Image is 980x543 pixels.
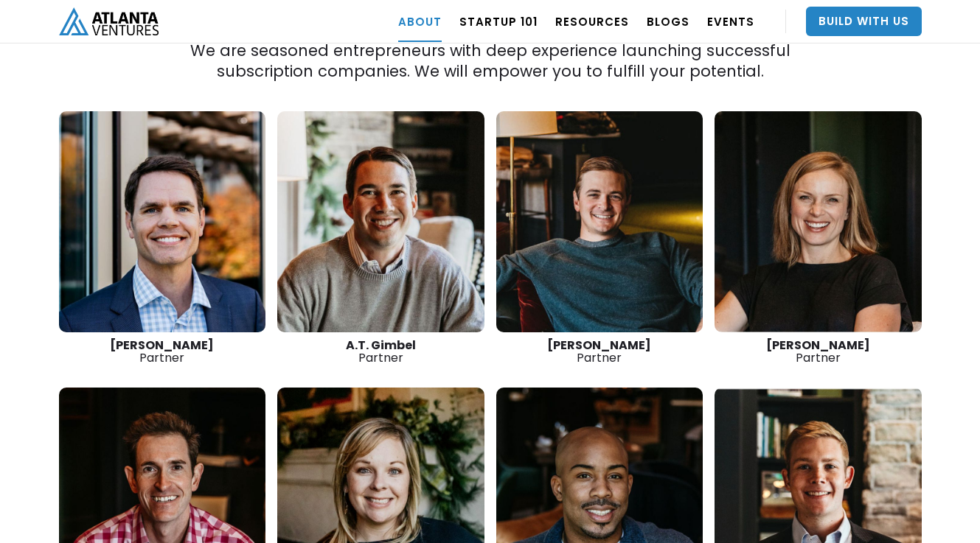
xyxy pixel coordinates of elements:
[398,1,442,42] a: ABOUT
[715,339,922,364] div: Partner
[459,1,538,42] a: Startup 101
[547,337,651,354] strong: [PERSON_NAME]
[59,339,266,364] div: Partner
[277,339,484,364] div: Partner
[346,337,416,354] strong: A.T. Gimbel
[766,337,870,354] strong: [PERSON_NAME]
[647,1,689,42] a: BLOGS
[707,1,754,42] a: EVENTS
[806,7,922,36] a: Build With Us
[110,337,214,354] strong: [PERSON_NAME]
[496,339,703,364] div: Partner
[555,1,629,42] a: RESOURCES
